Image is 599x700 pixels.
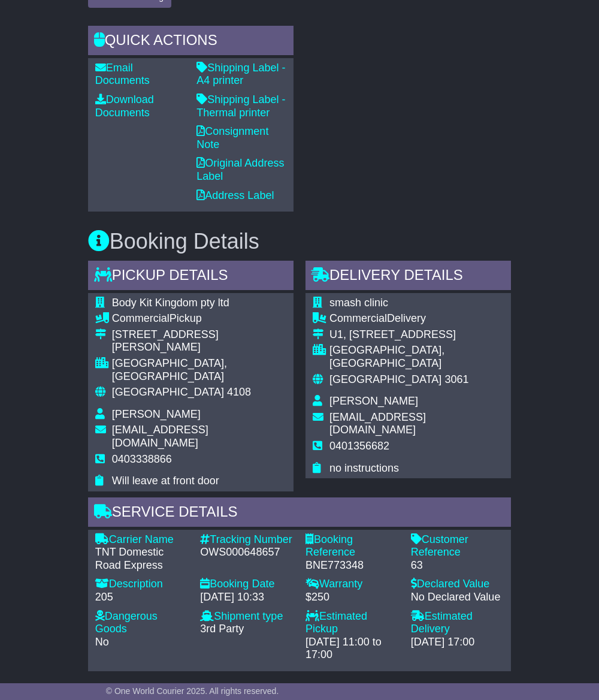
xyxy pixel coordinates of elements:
a: Consignment Note [196,125,268,150]
a: Download Documents [95,93,154,119]
div: [STREET_ADDRESS][PERSON_NAME] [112,328,286,354]
div: Booking Date [200,578,294,591]
span: Commercial [329,312,387,324]
span: 3rd Party [200,623,244,635]
div: [DATE] 11:00 to 17:00 [305,636,399,662]
div: Customer Reference [411,533,504,559]
div: OWS000648657 [200,546,294,559]
span: 3061 [444,373,468,385]
div: $250 [305,591,399,604]
h3: Booking Details [88,230,512,254]
div: Tracking Number [200,533,294,547]
span: [GEOGRAPHIC_DATA] [112,386,224,398]
div: Declared Value [411,578,504,591]
span: 0403338866 [112,453,172,465]
div: Pickup Details [88,261,294,293]
span: [EMAIL_ADDRESS][DOMAIN_NAME] [329,411,426,436]
div: Pickup [112,312,286,325]
div: Service Details [88,497,512,530]
div: No Declared Value [411,591,504,604]
div: [GEOGRAPHIC_DATA], [GEOGRAPHIC_DATA] [112,357,286,383]
span: Will leave at front door [112,475,219,487]
span: [GEOGRAPHIC_DATA] [329,373,441,385]
div: Delivery [329,312,504,325]
span: 4108 [227,386,251,398]
span: 0401356682 [329,440,389,452]
span: smash clinic [329,297,388,309]
div: Warranty [305,578,399,591]
div: 63 [411,559,504,572]
a: Address Label [196,189,274,201]
div: Dangerous Goods [95,610,189,636]
div: Estimated Pickup [305,610,399,636]
span: [PERSON_NAME] [329,395,418,407]
div: 205 [95,591,189,604]
div: [DATE] 17:00 [411,636,504,649]
a: Shipping Label - A4 printer [196,62,285,87]
div: Quick Actions [88,26,294,58]
div: [DATE] 10:33 [200,591,294,604]
div: Carrier Name [95,533,189,547]
span: No [95,636,109,648]
span: [EMAIL_ADDRESS][DOMAIN_NAME] [112,424,208,449]
span: Body Kit Kingdom pty ltd [112,297,229,309]
div: Shipment type [200,610,294,623]
a: Email Documents [95,62,150,87]
div: Description [95,578,189,591]
span: no instructions [329,462,399,474]
span: Commercial [112,312,170,324]
div: Estimated Delivery [411,610,504,636]
div: Booking Reference [305,533,399,559]
div: Delivery Details [305,261,511,293]
span: © One World Courier 2025. All rights reserved. [106,686,279,696]
span: [PERSON_NAME] [112,408,201,420]
a: Shipping Label - Thermal printer [196,93,285,119]
div: U1, [STREET_ADDRESS] [329,328,504,342]
div: TNT Domestic Road Express [95,546,189,572]
div: [GEOGRAPHIC_DATA], [GEOGRAPHIC_DATA] [329,344,504,370]
div: BNE773348 [305,559,399,572]
a: Original Address Label [196,157,284,182]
